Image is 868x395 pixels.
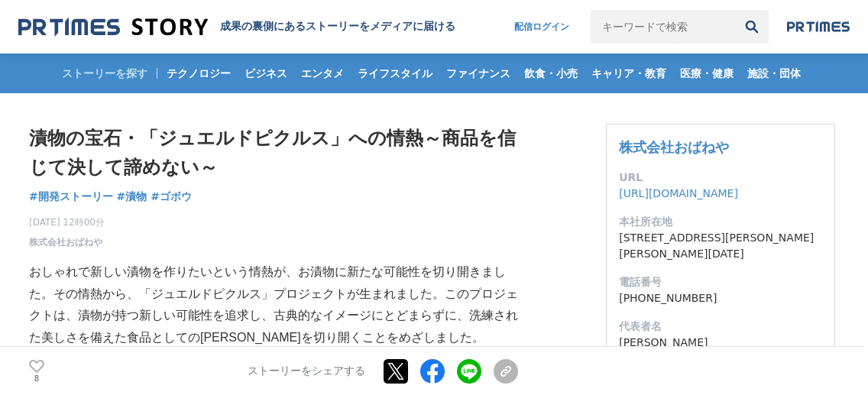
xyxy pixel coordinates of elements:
[787,21,850,33] img: prtimes
[29,189,113,203] span: #開発ストーリー
[18,17,208,37] img: 成果の裏側にあるストーリーをメディアに届ける
[351,66,439,80] span: ライフスタイル
[619,274,822,290] dt: 電話番号
[619,170,822,186] dt: URL
[741,66,807,80] span: 施設・団体
[674,66,740,80] span: 医療・健康
[238,66,293,80] span: ビジネス
[735,10,769,44] button: 検索
[619,335,822,351] dd: [PERSON_NAME]
[619,230,822,262] dd: [STREET_ADDRESS][PERSON_NAME][PERSON_NAME][DATE]
[29,235,102,249] a: 株式会社おばねや
[295,66,350,80] span: エンタメ
[29,261,518,349] p: おしゃれで新しい漬物を作りたいという情熱が、お漬物に新たな可能性を切り開きました。その情熱から、「ジュエルドピクルス」プロジェクトが生まれました。このプロジェクトは、漬物が持つ新しい可能性を追求...
[591,10,735,44] input: キーワードで検索
[29,124,518,183] h1: 漬物の宝石・「ジュエルドピクルス」への情熱～商品を信じて決して諦めない～
[29,215,105,229] span: [DATE] 12時00分
[440,66,517,80] span: ファイナンス
[238,53,293,93] a: ビジネス
[585,66,672,80] span: キャリア・教育
[619,187,738,199] a: [URL][DOMAIN_NAME]
[295,53,350,93] a: エンタメ
[351,53,439,93] a: ライフスタイル
[741,53,807,93] a: 施設・団体
[151,189,192,205] a: #ゴボウ
[29,189,113,205] a: #開発ストーリー
[585,53,672,93] a: キャリア・教育
[18,17,455,37] a: 成果の裏側にあるストーリーをメディアに届ける 成果の裏側にあるストーリーをメディアに届ける
[440,53,517,93] a: ファイナンス
[619,290,822,306] dd: [PHONE_NUMBER]
[151,189,192,203] span: #ゴボウ
[160,66,237,80] span: テクノロジー
[619,139,729,155] a: 株式会社おばねや
[248,364,365,378] p: ストーリーをシェアする
[518,53,584,93] a: 飲食・小売
[619,214,822,230] dt: 本社所在地
[220,20,455,34] h2: 成果の裏側にあるストーリーをメディアに届ける
[117,189,147,203] span: #漬物
[518,66,584,80] span: 飲食・小売
[619,319,822,335] dt: 代表者名
[499,10,585,44] a: 配信ログイン
[160,53,237,93] a: テクノロジー
[674,53,740,93] a: 医療・健康
[117,189,147,205] a: #漬物
[29,374,44,382] p: 8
